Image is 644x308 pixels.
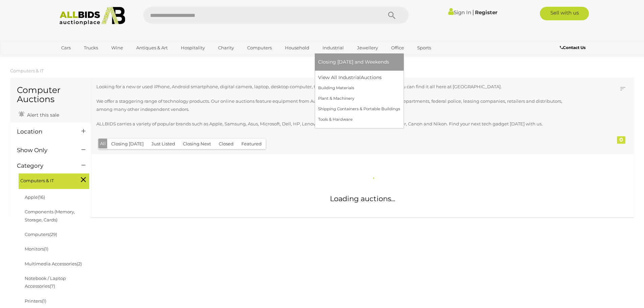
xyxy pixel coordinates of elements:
[215,139,238,149] button: Closed
[375,7,409,24] button: Search
[57,42,75,53] a: Cars
[44,246,48,252] span: (1)
[179,139,215,149] button: Closing Next
[413,42,435,53] a: Sports
[96,83,579,91] p: Looking for a new or used iPhone, Android smartphone, digital camera, laptop, desktop computer, t...
[147,139,179,149] button: Just Listed
[25,194,45,200] a: Apple(16)
[25,261,82,266] a: Multimedia Accessories(2)
[330,194,395,203] span: Loading auctions...
[353,42,382,53] a: Jewellery
[387,42,408,53] a: Office
[20,175,71,185] span: Computers & IT
[25,112,59,118] span: Alert this sale
[17,128,71,135] h4: Location
[49,232,57,237] span: (29)
[472,8,474,16] span: |
[214,42,238,53] a: Charity
[132,42,172,53] a: Antiques & Art
[17,147,71,153] h4: Show Only
[42,298,46,304] span: (1)
[243,42,276,53] a: Computers
[38,194,45,200] span: (16)
[10,68,44,73] a: Computers & IT
[17,86,84,104] h1: Computer Auctions
[176,42,209,53] a: Hospitality
[617,136,625,144] div: 0
[56,7,129,25] img: Allbids.com.au
[96,97,579,113] p: We offer a staggering range of technology products. Our online auctions feature equipment from Au...
[25,209,75,222] a: Components (Memory, Storage, Cards)
[50,283,55,289] span: (7)
[57,53,114,65] a: [GEOGRAPHIC_DATA]
[77,261,82,266] span: (2)
[448,9,471,16] a: Sign In
[318,42,348,53] a: Industrial
[25,276,66,289] a: Notebook / Laptop Accessories(7)
[540,7,589,20] a: Sell with us
[560,45,586,50] b: Contact Us
[281,42,314,53] a: Household
[25,246,48,252] a: Monitors(1)
[96,120,579,128] p: ALLBIDS carries a variety of popular brands such as Apple, Samsung, Asus, Microsoft, Dell, HP, Le...
[107,139,148,149] button: Closing [DATE]
[107,42,127,53] a: Wine
[475,9,497,16] a: Register
[79,42,102,53] a: Trucks
[98,139,108,148] button: All
[560,44,587,51] a: Contact Us
[237,139,266,149] button: Featured
[17,109,61,119] a: Alert this sale
[17,163,71,169] h4: Category
[25,298,46,304] a: Printers(1)
[25,232,57,237] a: Computers(29)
